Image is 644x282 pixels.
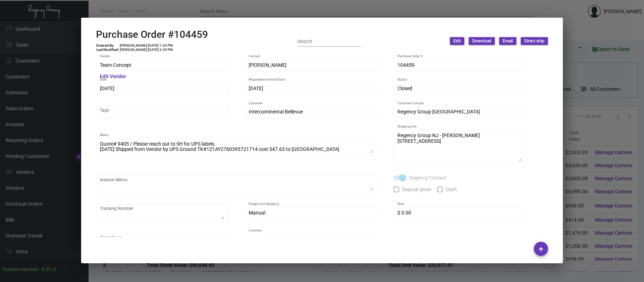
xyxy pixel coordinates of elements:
span: Manual [249,210,265,216]
button: Email [499,37,516,45]
button: Download [469,37,495,45]
span: Closed [397,86,412,91]
td: Entered By: [96,43,119,48]
span: Direct ship [524,38,544,44]
td: Last Modified: [96,48,119,52]
button: Direct ship [521,37,548,45]
span: Email [503,38,513,44]
button: Edit [450,37,464,45]
mat-hint: Edit Vendor [100,74,126,80]
span: Draft [446,185,457,194]
span: Edit [453,38,461,44]
span: Deposit given [402,185,431,194]
td: [PERSON_NAME] [DATE] 2:39 PM [119,48,173,52]
span: Download [472,38,491,44]
td: [PERSON_NAME] [DATE] 1:04 PM [119,43,173,48]
div: 0.51.2 [42,266,56,273]
div: Current version: [3,266,39,273]
h2: Purchase Order #104459 [96,29,208,41]
span: Regency Contact [409,174,447,182]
